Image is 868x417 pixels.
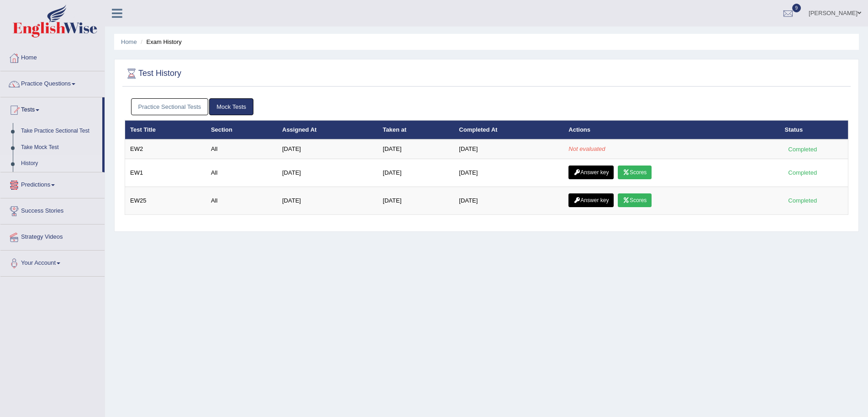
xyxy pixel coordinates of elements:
th: Assigned At [277,120,378,139]
div: Completed [785,144,821,154]
a: Answer key [568,193,614,207]
td: [DATE] [454,139,563,159]
a: Practice Questions [0,71,105,94]
th: Test Title [125,120,206,139]
li: Exam History [138,37,182,46]
th: Taken at [378,120,454,139]
td: [DATE] [378,187,454,214]
a: Your Account [0,251,105,273]
h2: Test History [125,67,181,80]
div: Completed [785,196,821,205]
th: Actions [563,120,779,139]
span: 9 [792,4,801,12]
a: History [17,155,102,172]
th: Status [780,120,848,139]
a: Practice Sectional Tests [131,98,209,115]
td: [DATE] [454,159,563,187]
td: [DATE] [277,139,378,159]
a: Scores [618,166,652,179]
td: EW2 [125,139,206,159]
td: [DATE] [378,159,454,187]
a: Take Mock Test [17,139,102,156]
td: EW1 [125,159,206,187]
a: Answer key [568,166,614,179]
a: Scores [618,193,652,207]
td: All [206,159,277,187]
a: Predictions [0,172,105,195]
th: Section [206,120,277,139]
a: Home [121,38,137,45]
a: Success Stories [0,198,105,221]
td: [DATE] [277,159,378,187]
td: [DATE] [277,187,378,214]
td: [DATE] [378,139,454,159]
td: All [206,139,277,159]
a: Mock Tests [209,98,253,115]
th: Completed At [454,120,563,139]
a: Strategy Videos [0,225,105,247]
td: [DATE] [454,187,563,214]
div: Completed [785,168,821,177]
td: All [206,187,277,214]
td: EW25 [125,187,206,214]
a: Home [0,45,105,68]
em: Not evaluated [568,145,605,152]
a: Take Practice Sectional Test [17,123,102,139]
a: Tests [0,97,102,120]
